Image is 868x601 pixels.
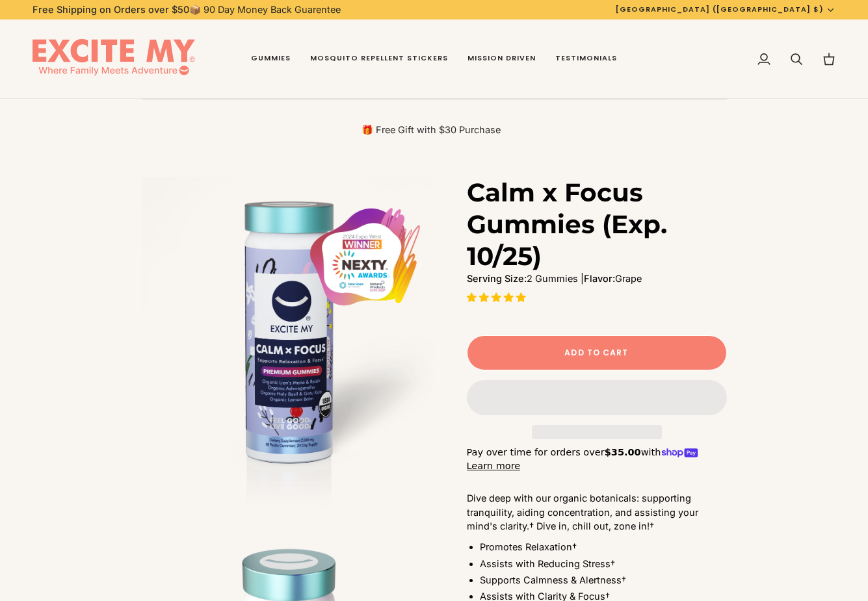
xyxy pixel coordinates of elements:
[584,273,615,284] strong: Flavor:
[467,177,717,272] h1: Calm x Focus Gummies (Exp. 10/25)
[310,53,448,64] span: Mosquito Repellent Stickers
[33,3,341,17] p: 📦 90 Day Money Back Guarentee
[467,272,727,286] p: 2 Gummies | Grape
[480,557,727,571] li: Assists with Reducing Stress†
[480,573,727,587] li: Supports Calmness & Alertness†
[467,273,527,284] strong: Serving Size:
[251,53,291,64] span: Gummies
[467,292,529,303] span: 5.00 stars
[606,4,845,15] button: [GEOGRAPHIC_DATA] ([GEOGRAPHIC_DATA] $)
[467,492,698,532] span: Dive deep with our organic botanicals: supporting tranquility, aiding concentration, and assistin...
[142,123,720,136] p: 🎁 Free Gift with $30 Purchase
[142,177,434,528] img: Calm x Focus Gummies (Exp. 10/25)
[480,540,727,554] li: Promotes Relaxation†
[467,53,536,64] span: Mission Driven
[564,347,628,359] span: Add to Cart
[555,53,617,64] span: Testimonials
[458,19,546,99] a: Mission Driven
[467,335,727,370] button: Add to Cart
[546,19,627,99] a: Testimonials
[241,19,300,99] a: Gummies
[33,39,195,79] img: EXCITE MY®
[33,4,189,15] strong: Free Shipping on Orders over $50
[300,19,458,99] a: Mosquito Repellent Stickers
